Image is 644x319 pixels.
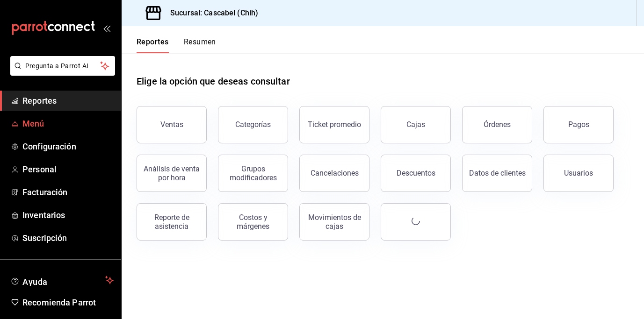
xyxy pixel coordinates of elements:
span: Personal [22,163,114,176]
button: Reportes [137,37,169,53]
button: Resumen [184,37,216,53]
div: Grupos modificadores [224,164,282,182]
button: Descuentos [381,155,451,192]
div: Movimientos de cajas [305,213,363,231]
button: Categorías [218,106,288,143]
span: Suscripción [22,232,114,244]
button: Datos de clientes [462,155,532,192]
button: open_drawer_menu [103,24,110,32]
div: Cajas [406,120,425,129]
div: Órdenes [484,120,511,129]
button: Cajas [381,106,451,143]
button: Ventas [137,106,207,143]
button: Órdenes [462,106,532,143]
div: Datos de clientes [469,169,526,177]
div: Ticket promedio [308,120,361,129]
button: Pagos [543,106,614,143]
div: Reporte de asistencia [143,213,201,231]
span: Pregunta a Parrot AI [25,61,101,71]
span: Recomienda Parrot [22,296,114,309]
h1: Elige la opción que deseas consultar [137,74,290,88]
span: Menú [22,117,114,130]
button: Cancelaciones [299,155,369,192]
button: Movimientos de cajas [299,203,369,241]
div: navigation tabs [137,37,216,53]
div: Ventas [160,120,183,129]
button: Usuarios [543,155,614,192]
span: Reportes [22,94,114,107]
button: Grupos modificadores [218,155,288,192]
div: Categorías [235,120,271,129]
button: Análisis de venta por hora [137,155,207,192]
h3: Sucursal: Cascabel (Chih) [163,7,258,19]
button: Pregunta a Parrot AI [10,56,115,76]
span: Ayuda [22,275,101,286]
span: Facturación [22,186,114,198]
div: Costos y márgenes [224,213,282,231]
div: Cancelaciones [311,169,359,177]
button: Costos y márgenes [218,203,288,241]
span: Configuración [22,140,114,153]
button: Reporte de asistencia [137,203,207,241]
div: Pagos [568,120,589,129]
a: Pregunta a Parrot AI [7,68,115,78]
button: Ticket promedio [299,106,369,143]
div: Descuentos [397,169,435,177]
span: Inventarios [22,209,114,221]
div: Análisis de venta por hora [143,164,201,182]
div: Usuarios [564,169,593,177]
